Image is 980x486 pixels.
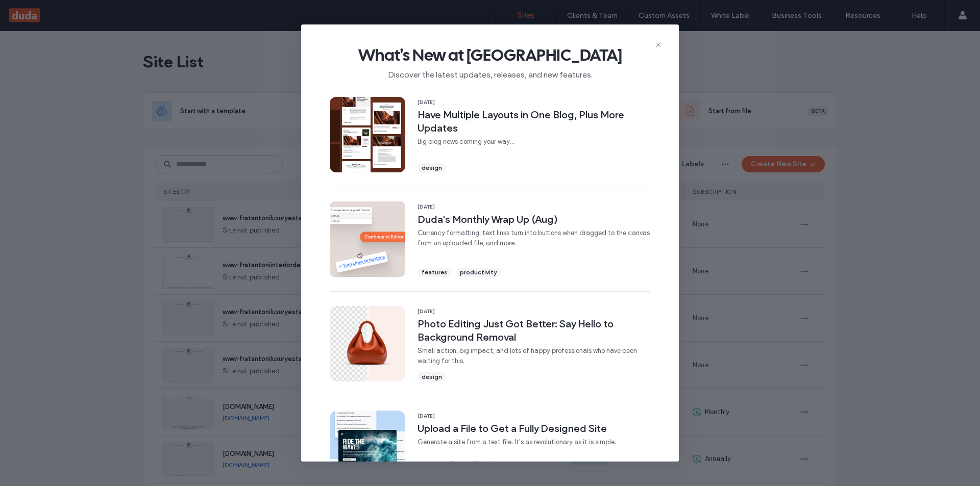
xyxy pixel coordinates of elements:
span: [DATE] [418,203,650,211]
span: Generate a site from a text file. It's as revolutionary as it is simple. [418,437,616,447]
span: Photo Editing Just Got Better: Say Hello to Background Removal [418,317,650,344]
span: Upload a File to Get a Fully Designed Site [418,422,616,435]
span: Have Multiple Layouts in One Blog, Plus More Updates [418,108,650,135]
span: design [422,372,442,381]
span: Small action, big impact, and lots of happy professionals who have been waiting for this. [418,346,650,366]
span: productivity [460,268,497,277]
span: Big blog news coming your way... [418,137,650,147]
span: [DATE] [418,308,650,315]
span: design [422,163,442,172]
span: [DATE] [418,413,616,420]
span: [DATE] [418,99,650,106]
span: Currency formatting, text links turn into buttons when dragged to the canvas from an uploaded fil... [418,228,650,248]
span: Duda's Monthly Wrap Up (Aug) [418,213,650,226]
span: features [422,268,448,277]
span: What's New at [GEOGRAPHIC_DATA] [317,45,663,65]
span: Discover the latest updates, releases, and new features. [317,65,663,81]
